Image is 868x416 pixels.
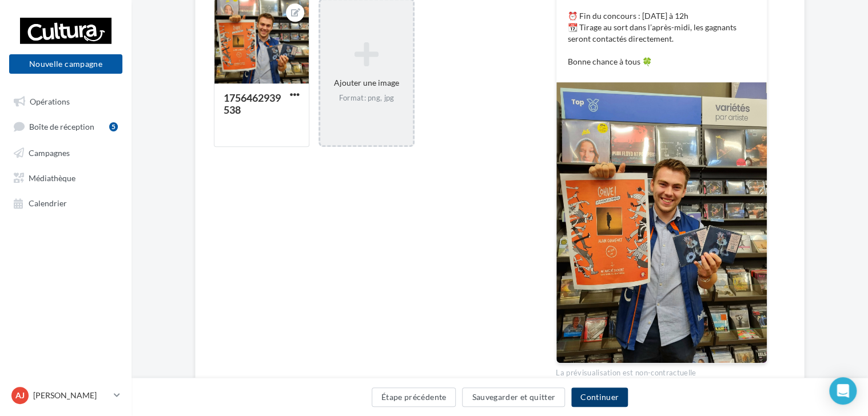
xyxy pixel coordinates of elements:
span: Opérations [30,96,70,106]
p: [PERSON_NAME] [33,390,109,401]
button: Sauvegarder et quitter [462,387,565,407]
div: 1756462939538 [224,91,281,116]
a: Médiathèque [7,167,125,187]
span: Médiathèque [29,173,75,182]
button: Nouvelle campagne [9,54,122,74]
span: Campagnes [29,147,70,157]
a: Campagnes [7,142,125,162]
div: Open Intercom Messenger [829,377,857,405]
button: Étape précédente [372,387,456,407]
a: Opérations [7,90,125,111]
div: La prévisualisation est non-contractuelle [556,363,767,378]
a: Calendrier [7,192,125,213]
span: Calendrier [29,198,67,208]
button: Continuer [571,387,628,407]
a: Boîte de réception5 [7,115,125,137]
a: AJ [PERSON_NAME] [9,385,122,406]
div: 5 [109,122,118,131]
span: AJ [15,390,25,401]
span: Boîte de réception [29,122,94,131]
